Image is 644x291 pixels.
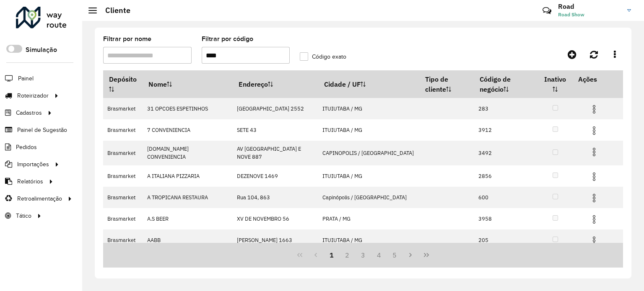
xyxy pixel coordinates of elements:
span: Roteirizador [17,91,49,100]
h2: Cliente [97,6,130,15]
label: Filtrar por nome [103,34,151,44]
td: [PERSON_NAME] 1663 [233,229,318,251]
button: Next Page [402,247,418,263]
td: 205 [474,229,538,251]
td: Capinópolis / [GEOGRAPHIC_DATA] [318,187,420,208]
button: 3 [355,247,371,263]
td: ITUIUTABA / MG [318,119,420,141]
td: Brasmarket [103,229,143,251]
span: Road Show [558,11,621,18]
td: ITUIUTABA / MG [318,229,420,251]
th: Endereço [233,70,318,98]
th: Código de negócio [474,70,538,98]
td: ITUIUTABA / MG [318,98,420,119]
td: Brasmarket [103,98,143,119]
td: Brasmarket [103,165,143,187]
th: Depósito [103,70,143,98]
label: Código exato [300,52,346,61]
td: 31 OPCOES ESPETINHOS [143,98,232,119]
span: Painel [18,74,34,83]
th: Nome [143,70,232,98]
h3: Road [558,3,621,10]
td: [DOMAIN_NAME] CONVENIENCIA [143,141,232,165]
td: ITUIUTABA / MG [318,165,420,187]
span: Retroalimentação [17,194,62,203]
th: Inativo [538,70,573,98]
td: 3912 [474,119,538,141]
th: Cidade / UF [318,70,420,98]
td: 3492 [474,141,538,165]
label: Simulação [26,45,57,55]
td: A.S BEER [143,208,232,229]
td: 283 [474,98,538,119]
td: Brasmarket [103,119,143,141]
td: Brasmarket [103,141,143,165]
span: Cadastros [16,108,42,117]
span: Importações [17,160,49,169]
td: A ITALIANA PIZZARIA [143,165,232,187]
td: PRATA / MG [318,208,420,229]
td: CAPINOPOLIS / [GEOGRAPHIC_DATA] [318,141,420,165]
label: Filtrar por código [202,34,253,44]
span: Pedidos [16,143,37,152]
td: 2856 [474,165,538,187]
td: 600 [474,187,538,208]
td: AV [GEOGRAPHIC_DATA] E NOVE 887 [233,141,318,165]
span: Painel de Sugestão [17,126,67,134]
td: Brasmarket [103,187,143,208]
th: Ações [572,70,623,88]
td: A TROPICANA RESTAURA [143,187,232,208]
span: Tático [16,211,31,220]
td: Rua 104, 863 [233,187,318,208]
td: [GEOGRAPHIC_DATA] 2552 [233,98,318,119]
td: 7 CONVENIENCIA [143,119,232,141]
td: 3958 [474,208,538,229]
td: Brasmarket [103,208,143,229]
button: Last Page [418,247,434,263]
button: 1 [324,247,340,263]
td: XV DE NOVEMBRO 56 [233,208,318,229]
button: 2 [339,247,355,263]
td: DEZENOVE 1469 [233,165,318,187]
span: Relatórios [17,177,43,186]
a: Contato Rápido [538,2,556,20]
button: 5 [387,247,403,263]
th: Tipo de cliente [420,70,474,98]
td: SETE 43 [233,119,318,141]
td: AABB [143,229,232,251]
button: 4 [371,247,387,263]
